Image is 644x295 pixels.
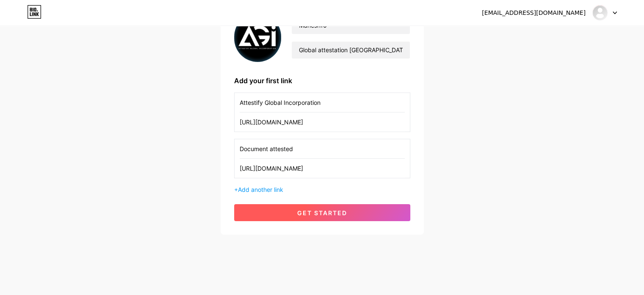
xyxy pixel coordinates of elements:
img: profile pic [234,13,282,62]
span: Add another link [238,186,283,193]
input: URL (https://instagram.com/yourname) [240,112,405,132]
input: bio [292,42,409,59]
div: Add your first link [234,76,410,86]
input: Link name (My Instagram) [240,93,405,112]
input: URL (https://instagram.com/yourname) [240,159,405,178]
span: get started [297,209,347,216]
div: [EMAIL_ADDRESS][DOMAIN_NAME] [482,8,586,17]
div: + [234,185,410,194]
button: get started [234,204,410,221]
img: mahesh10 [592,5,608,21]
input: Link name (My Instagram) [240,139,405,158]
